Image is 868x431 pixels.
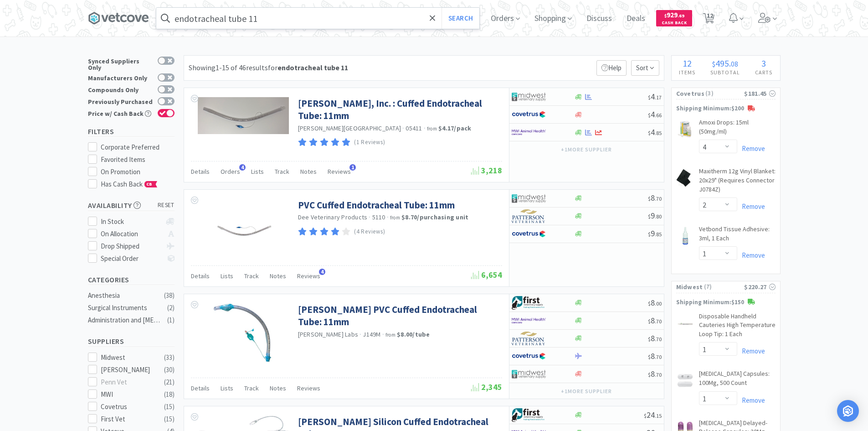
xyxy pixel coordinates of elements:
[385,332,395,338] span: from
[664,13,667,19] span: $
[655,94,662,101] span: . 17
[101,401,157,412] div: Covetrus
[703,282,745,291] span: ( 7 )
[471,165,502,176] span: 3,218
[88,290,162,301] div: Anesthesia
[596,60,627,76] p: Help
[648,94,651,101] span: $
[101,241,161,252] div: Drop Shipped
[737,144,765,153] a: Remove
[648,109,662,119] span: 4
[382,330,384,338] span: ·
[704,89,744,98] span: ( 3 )
[360,330,361,338] span: ·
[363,330,380,338] span: J149M
[672,68,703,77] h4: Items
[699,369,776,391] a: [MEDICAL_DATA] Capsules: 100Mg, 500 Count
[88,97,153,105] div: Previously Purchased
[88,85,153,93] div: Compounds Only
[655,213,662,220] span: . 80
[164,377,175,388] div: ( 21 )
[88,73,153,81] div: Manufacturers Only
[731,59,738,68] span: 08
[648,192,662,203] span: 8
[512,192,546,205] img: 4dd14cff54a648ac9e977f0c5da9bc2e_5.png
[512,332,546,345] img: f5e969b455434c6296c6d81ef179fa71_3.png
[244,272,259,280] span: Track
[837,400,859,422] div: Open Intercom Messenger
[761,57,766,69] span: 3
[88,275,175,285] h5: Categories
[676,282,703,292] span: Midwest
[471,382,502,392] span: 2,345
[164,290,175,301] div: ( 38 )
[471,270,502,280] span: 6,654
[390,214,400,221] span: from
[191,167,210,176] span: Details
[221,167,240,176] span: Orders
[655,195,662,202] span: . 70
[664,10,684,19] span: 929
[744,282,775,292] div: $220.27
[221,384,233,392] span: Lists
[191,384,210,392] span: Details
[214,199,273,258] img: 8ea8a6ca7c2f4ef6ac9bfe1750541e15_168650.jpeg
[251,167,264,176] span: Lists
[556,385,616,398] button: +1more supplier
[354,227,385,237] p: (4 Reviews)
[88,57,153,71] div: Synced Suppliers Only
[655,300,662,307] span: . 00
[101,364,157,375] div: [PERSON_NAME]
[648,351,662,361] span: 8
[648,300,651,307] span: $
[101,180,158,188] span: Has Cash Back
[737,251,765,260] a: Remove
[662,21,687,26] span: Cash Back
[101,154,175,165] div: Favorited Items
[672,298,780,307] p: Shipping Minimum: $150
[676,120,694,138] img: 0756d350e73b4e3f9f959345f50b0a20_166654.png
[369,213,370,221] span: ·
[328,167,351,176] span: Reviews
[298,213,368,221] a: Dee Veterinary Products
[164,414,175,425] div: ( 15 )
[297,272,320,280] span: Reviews
[270,272,286,280] span: Notes
[744,88,775,99] div: $181.45
[101,216,161,227] div: In Stock
[298,330,359,338] a: [PERSON_NAME] Labs
[158,201,175,210] span: reset
[164,389,175,400] div: ( 18 )
[298,124,401,132] a: [PERSON_NAME][GEOGRAPHIC_DATA]
[676,88,704,99] span: Covetrus
[268,63,348,72] span: for
[556,143,616,156] button: +1more supplier
[101,414,157,425] div: First Vet
[191,272,210,280] span: Details
[319,269,325,275] span: 4
[298,199,455,211] a: PVC Cuffed Endotracheal Tube: 11mm
[221,272,233,280] span: Lists
[101,166,175,177] div: On Promotion
[676,169,691,187] img: 810bf1f2f9c44a9f99bbc30d54f10189_35494.png
[277,63,348,72] strong: endotracheal tube 11
[406,124,422,132] span: 05411
[631,60,659,76] span: Sort
[623,15,649,23] a: Deals
[512,108,546,121] img: 77fca1acd8b6420a9015268ca798ef17_1.png
[239,164,246,171] span: 4
[427,125,437,132] span: from
[648,210,662,221] span: 9
[648,369,662,379] span: 8
[298,303,500,328] a: [PERSON_NAME] PVC Cuffed Endotracheal Tube: 11mm
[699,167,776,197] a: Maxitherm 12g Vinyl Blanket: 20x29" (Requires Connector J0784Z)
[672,104,780,114] p: Shipping Minimum: $200
[699,16,718,24] a: 12
[683,57,692,69] span: 12
[88,336,175,347] h5: Suppliers
[648,213,651,220] span: $
[648,297,662,308] span: 8
[401,213,468,221] strong: $8.70 / purchasing unit
[699,225,776,246] a: Vetbond Tissue Adhesive: 3ml, 1 Each
[644,410,662,420] span: 24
